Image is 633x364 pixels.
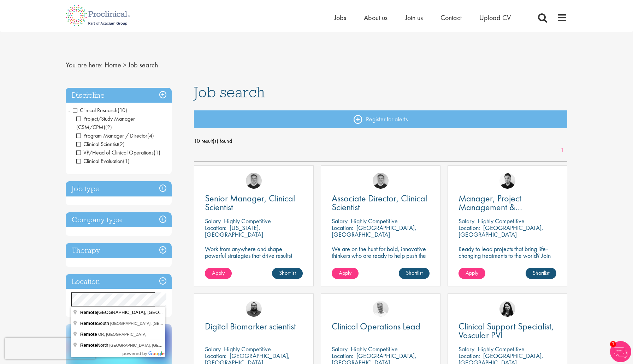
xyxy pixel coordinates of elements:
[80,310,196,315] span: [GEOGRAPHIC_DATA], [GEOGRAPHIC_DATA]
[76,157,123,165] span: Clinical Evaluation
[459,224,480,232] span: Location:
[332,194,430,212] a: Associate Director, Clinical Scientist
[459,322,556,340] a: Clinical Support Specialist, Vascular PVI
[459,224,543,238] p: [GEOGRAPHIC_DATA], [GEOGRAPHIC_DATA]
[80,321,110,326] span: South
[110,321,236,326] span: [GEOGRAPHIC_DATA], [GEOGRAPHIC_DATA], [GEOGRAPHIC_DATA]
[76,157,130,165] span: Clinical Evaluation
[478,217,525,225] p: Highly Competitive
[440,13,462,22] a: Contact
[123,60,126,69] span: >
[332,345,348,353] span: Salary
[246,301,262,317] a: Ashley Bennett
[80,310,97,315] span: Remote
[499,301,515,317] img: Indre Stankeviciute
[205,320,296,332] span: Digital Biomarker scientist
[66,88,172,103] h3: Discipline
[466,269,478,277] span: Apply
[332,224,416,238] p: [GEOGRAPHIC_DATA], [GEOGRAPHIC_DATA]
[459,352,480,360] span: Location:
[154,149,160,156] span: (1)
[128,60,158,69] span: Job search
[479,13,511,22] span: Upload CV
[76,149,154,156] span: VP/Head of Clinical Operations
[272,268,303,279] a: Shortlist
[205,352,226,360] span: Location:
[332,320,420,332] span: Clinical Operations Lead
[123,157,130,165] span: (1)
[332,192,427,213] span: Associate Director, Clinical Scientist
[205,345,221,353] span: Salary
[332,352,353,360] span: Location:
[66,181,172,196] h3: Job type
[66,60,103,69] span: You are here:
[205,194,303,212] a: Senior Manager, Clinical Scientist
[332,217,348,225] span: Salary
[205,322,303,331] a: Digital Biomarker scientist
[526,268,556,279] a: Shortlist
[459,245,556,279] p: Ready to lead projects that bring life-changing treatments to the world? Join our client at the f...
[459,345,474,353] span: Salary
[80,332,97,337] span: Remote
[205,224,263,238] p: [US_STATE], [GEOGRAPHIC_DATA]
[459,192,534,222] span: Manager, Project Management & Operational Delivery
[76,132,147,139] span: Program Manager / Director
[76,149,160,156] span: VP/Head of Clinical Operations
[373,301,389,317] img: Joshua Bye
[364,13,388,22] a: About us
[351,217,398,225] p: Highly Competitive
[610,341,616,347] span: 1
[405,13,423,22] span: Join us
[339,269,351,277] span: Apply
[332,224,353,232] span: Location:
[557,146,567,154] a: 1
[66,243,172,258] h3: Therapy
[66,274,172,289] h3: Location
[68,105,70,115] span: -
[73,107,127,114] span: Clinical Research
[246,173,262,189] img: Bo Forsen
[459,268,485,279] a: Apply
[194,110,568,128] a: Register for alerts
[194,83,265,102] span: Job search
[118,140,125,148] span: (2)
[5,338,95,359] iframe: reCAPTCHA
[105,60,121,69] a: breadcrumb link
[224,217,271,225] p: Highly Competitive
[80,321,97,326] span: Remote
[66,212,172,227] h3: Company type
[499,173,515,189] img: Anderson Maldonado
[332,322,430,331] a: Clinical Operations Lead
[332,268,359,279] a: Apply
[459,320,554,341] span: Clinical Support Specialist, Vascular PVI
[399,268,430,279] a: Shortlist
[80,342,109,348] span: North
[205,192,295,213] span: Senior Manager, Clinical Scientist
[105,123,112,131] span: (2)
[212,269,225,277] span: Apply
[80,342,97,348] span: Remote
[205,217,221,225] span: Salary
[73,107,118,114] span: Clinical Research
[76,115,135,131] span: Project/Study Manager (CSM/CPM)
[459,217,474,225] span: Salary
[109,343,235,347] span: [GEOGRAPHIC_DATA], [GEOGRAPHIC_DATA], [GEOGRAPHIC_DATA]
[205,245,303,272] p: Work from anywhere and shape powerful strategies that drive results! Enjoy the freedom of remote ...
[205,224,226,232] span: Location:
[373,173,389,189] a: Bo Forsen
[147,132,154,139] span: (4)
[334,13,346,22] a: Jobs
[76,140,118,148] span: Clinical Scientist
[76,140,125,148] span: Clinical Scientist
[98,332,147,336] span: OR, [GEOGRAPHIC_DATA]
